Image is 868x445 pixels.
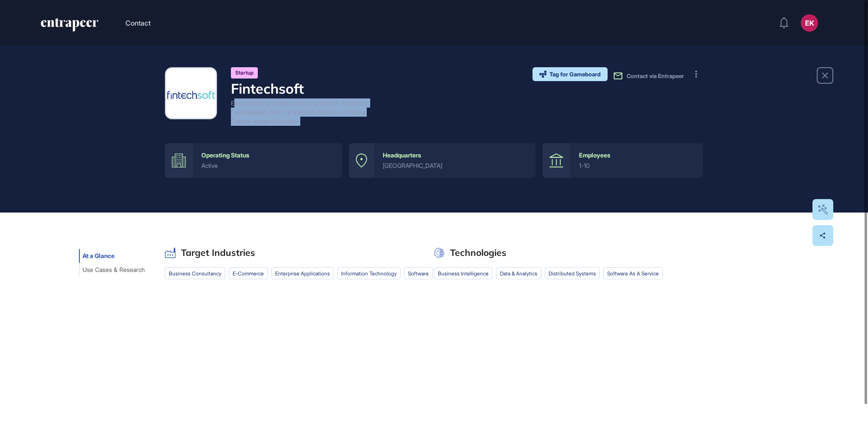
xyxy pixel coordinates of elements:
li: distributed systems [545,267,600,279]
li: software as a service [603,267,663,279]
img: Fintechsoft-logo [166,69,216,118]
div: [GEOGRAPHIC_DATA] [383,162,526,169]
div: Operating Status [201,152,249,159]
li: Information Technology [337,267,401,279]
li: enterprise applications [271,267,334,279]
div: ElektronikPara, DijitalCüzdan, SanalPOS, FizikiPOS, Para Havalesi, NFC ve QRCode Ödeme ve Fatura ... [231,98,378,126]
li: business intelligence [434,267,493,279]
h2: Technologies [450,247,506,258]
li: e-commerce [229,267,268,279]
div: Headquarters [383,152,421,159]
h2: Target Industries [181,247,255,258]
button: Contact [125,17,151,29]
button: EK [801,14,818,32]
span: Tag for Gameboard [549,72,601,77]
div: 1-10 [579,162,694,169]
button: At a Glance [79,249,118,263]
a: entrapeer-logo [40,18,99,35]
span: Contact via Entrapeer [627,72,684,79]
li: software [404,267,433,279]
span: Use Cases & Research [82,266,145,273]
div: Startup [231,67,258,79]
div: active [201,162,333,169]
div: Employees [579,152,610,159]
h4: Fintechsoft [231,80,378,97]
li: business consultancy [165,267,225,279]
li: data & analytics [496,267,541,279]
span: At a Glance [82,252,115,259]
button: Use Cases & Research [79,263,148,277]
button: Contact via Entrapeer [613,71,684,81]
